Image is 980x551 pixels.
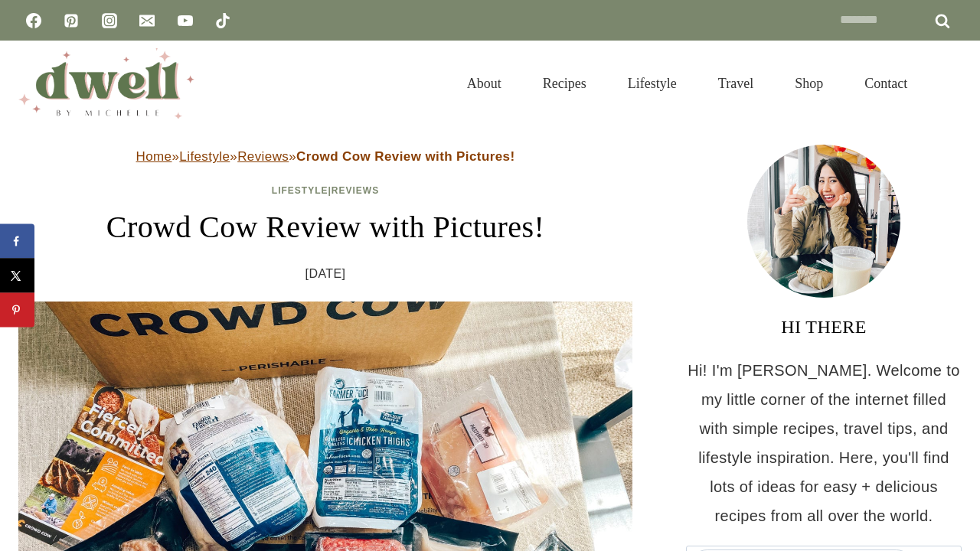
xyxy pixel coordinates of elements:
[18,5,49,36] a: Facebook
[18,204,632,250] h1: Crowd Cow Review with Pictures!
[179,149,230,164] a: Lifestyle
[94,5,125,36] a: Instagram
[332,185,379,196] a: Reviews
[56,5,87,36] a: Pinterest
[296,149,514,164] strong: Crowd Cow Review with Pictures!
[272,185,328,196] a: Lifestyle
[272,185,379,196] span: |
[132,5,162,36] a: Email
[607,57,697,110] a: Lifestyle
[844,57,928,110] a: Contact
[305,262,346,285] time: [DATE]
[774,57,844,110] a: Shop
[207,5,238,36] a: TikTok
[136,149,172,164] a: Home
[237,149,289,164] a: Reviews
[446,57,522,110] a: About
[170,5,201,36] a: YouTube
[697,57,774,110] a: Travel
[136,149,515,164] span: » » »
[18,48,194,119] img: DWELL by michelle
[446,57,928,110] nav: Primary Navigation
[936,70,962,96] button: View Search Form
[686,313,962,341] h3: HI THERE
[522,57,607,110] a: Recipes
[686,356,962,530] p: Hi! I'm [PERSON_NAME]. Welcome to my little corner of the internet filled with simple recipes, tr...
